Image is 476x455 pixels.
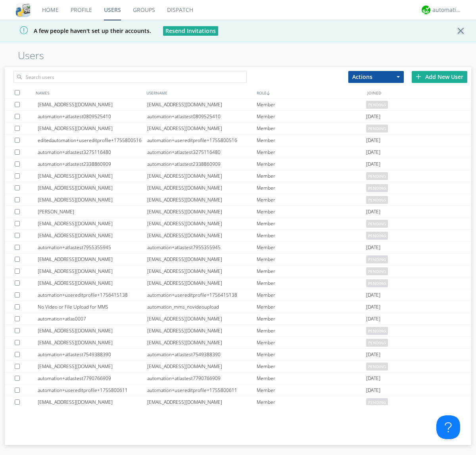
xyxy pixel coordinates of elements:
[147,218,257,229] div: [EMAIL_ADDRESS][DOMAIN_NAME]
[5,194,471,206] a: [EMAIL_ADDRESS][DOMAIN_NAME][EMAIL_ADDRESS][DOMAIN_NAME]Memberpending
[416,74,421,79] img: plus.svg
[5,242,471,253] a: automation+atlastest7955355945automation+atlastest7955355945Member[DATE]
[38,123,147,134] div: [EMAIL_ADDRESS][DOMAIN_NAME]
[147,134,257,146] div: automation+usereditprofile+1755800516
[147,337,257,348] div: [EMAIL_ADDRESS][DOMAIN_NAME]
[5,301,471,313] a: No Video or File Upload for MMSautomation_mms_novideouploadMember[DATE]
[38,289,147,301] div: automation+usereditprofile+1756415138
[5,230,471,242] a: [EMAIL_ADDRESS][DOMAIN_NAME][EMAIL_ADDRESS][DOMAIN_NAME]Memberpending
[38,253,147,265] div: [EMAIL_ADDRESS][DOMAIN_NAME]
[5,313,471,325] a: automation+atlas0007[EMAIL_ADDRESS][DOMAIN_NAME]Member[DATE]
[366,384,380,396] span: [DATE]
[5,111,471,123] a: automation+atlastest0809525410automation+atlastest0809525410Member[DATE]
[147,265,257,277] div: [EMAIL_ADDRESS][DOMAIN_NAME]
[38,337,147,348] div: [EMAIL_ADDRESS][DOMAIN_NAME]
[257,253,366,265] div: Member
[147,384,257,396] div: automation+usereditprofile+1755800611
[257,158,366,170] div: Member
[366,313,380,325] span: [DATE]
[5,361,471,372] a: [EMAIL_ADDRESS][DOMAIN_NAME][EMAIL_ADDRESS][DOMAIN_NAME]Memberpending
[5,123,471,134] a: [EMAIL_ADDRESS][DOMAIN_NAME][EMAIL_ADDRESS][DOMAIN_NAME]Memberpending
[5,134,471,146] a: editedautomation+usereditprofile+1755800516automation+usereditprofile+1755800516Member[DATE]
[5,384,471,396] a: automation+usereditprofile+1755800611automation+usereditprofile+1755800611Member[DATE]
[38,134,147,146] div: editedautomation+usereditprofile+1755800516
[5,206,471,218] a: [PERSON_NAME][EMAIL_ADDRESS][DOMAIN_NAME]Member[DATE]
[38,265,147,277] div: [EMAIL_ADDRESS][DOMAIN_NAME]
[366,255,388,263] span: pending
[147,194,257,205] div: [EMAIL_ADDRESS][DOMAIN_NAME]
[38,384,147,396] div: automation+usereditprofile+1755800611
[366,232,388,240] span: pending
[257,230,366,241] div: Member
[366,327,388,335] span: pending
[366,101,388,109] span: pending
[38,206,147,217] div: [PERSON_NAME]
[257,325,366,336] div: Member
[38,313,147,324] div: automation+atlas0007
[147,170,257,182] div: [EMAIL_ADDRESS][DOMAIN_NAME]
[366,196,388,204] span: pending
[147,313,257,324] div: [EMAIL_ADDRESS][DOMAIN_NAME]
[366,220,388,228] span: pending
[432,6,462,14] div: automation+atlas
[38,99,147,110] div: [EMAIL_ADDRESS][DOMAIN_NAME]
[38,111,147,122] div: automation+atlastest0809525410
[38,230,147,241] div: [EMAIL_ADDRESS][DOMAIN_NAME]
[366,349,380,361] span: [DATE]
[5,253,471,265] a: [EMAIL_ADDRESS][DOMAIN_NAME][EMAIL_ADDRESS][DOMAIN_NAME]Memberpending
[147,206,257,217] div: [EMAIL_ADDRESS][DOMAIN_NAME]
[257,194,366,205] div: Member
[366,125,388,132] span: pending
[366,289,380,301] span: [DATE]
[147,242,257,253] div: automation+atlastest7955355945
[38,277,147,289] div: [EMAIL_ADDRESS][DOMAIN_NAME]
[366,363,388,371] span: pending
[38,170,147,182] div: [EMAIL_ADDRESS][DOMAIN_NAME]
[257,313,366,324] div: Member
[257,134,366,146] div: Member
[38,158,147,170] div: automation+atlastest2338860909
[147,361,257,372] div: [EMAIL_ADDRESS][DOMAIN_NAME]
[257,289,366,301] div: Member
[147,123,257,134] div: [EMAIL_ADDRESS][DOMAIN_NAME]
[147,158,257,170] div: automation+atlastest2338860909
[38,349,147,360] div: automation+atlastest7549388390
[5,99,471,111] a: [EMAIL_ADDRESS][DOMAIN_NAME][EMAIL_ADDRESS][DOMAIN_NAME]Memberpending
[147,277,257,289] div: [EMAIL_ADDRESS][DOMAIN_NAME]
[5,277,471,289] a: [EMAIL_ADDRESS][DOMAIN_NAME][EMAIL_ADDRESS][DOMAIN_NAME]Memberpending
[257,337,366,348] div: Member
[365,87,476,98] div: JOINED
[5,265,471,277] a: [EMAIL_ADDRESS][DOMAIN_NAME][EMAIL_ADDRESS][DOMAIN_NAME]Memberpending
[257,396,366,408] div: Member
[5,218,471,230] a: [EMAIL_ADDRESS][DOMAIN_NAME][EMAIL_ADDRESS][DOMAIN_NAME]Memberpending
[147,396,257,408] div: [EMAIL_ADDRESS][DOMAIN_NAME]
[5,372,471,384] a: automation+atlastest7790766909automation+atlastest7790766909Member[DATE]
[34,87,144,98] div: NAMES
[163,26,218,36] button: Resend Invitations
[147,230,257,241] div: [EMAIL_ADDRESS][DOMAIN_NAME]
[38,242,147,253] div: automation+atlastest7955355945
[366,279,388,287] span: pending
[366,158,380,170] span: [DATE]
[5,337,471,349] a: [EMAIL_ADDRESS][DOMAIN_NAME][EMAIL_ADDRESS][DOMAIN_NAME]Memberpending
[38,361,147,372] div: [EMAIL_ADDRESS][DOMAIN_NAME]
[5,182,471,194] a: [EMAIL_ADDRESS][DOMAIN_NAME][EMAIL_ADDRESS][DOMAIN_NAME]Memberpending
[13,71,247,83] input: Search users
[147,289,257,301] div: automation+usereditprofile+1756415138
[366,111,380,123] span: [DATE]
[366,242,380,253] span: [DATE]
[257,265,366,277] div: Member
[6,27,151,35] span: A few people haven't set up their accounts.
[5,289,471,301] a: automation+usereditprofile+1756415138automation+usereditprofile+1756415138Member[DATE]
[147,253,257,265] div: [EMAIL_ADDRESS][DOMAIN_NAME]
[366,398,388,406] span: pending
[147,372,257,384] div: automation+atlastest7790766909
[257,99,366,110] div: Member
[366,301,380,313] span: [DATE]
[147,301,257,313] div: automation_mms_novideoupload
[257,146,366,158] div: Member
[257,182,366,194] div: Member
[348,71,404,83] button: Actions
[38,182,147,194] div: [EMAIL_ADDRESS][DOMAIN_NAME]
[257,170,366,182] div: Member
